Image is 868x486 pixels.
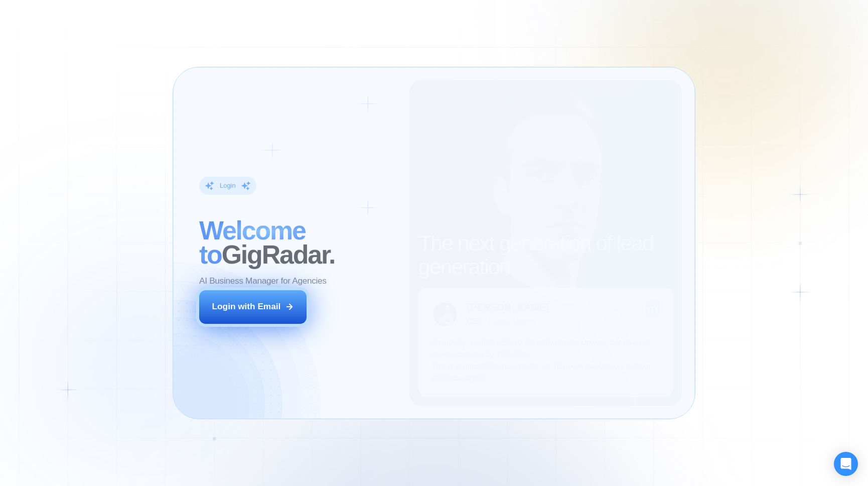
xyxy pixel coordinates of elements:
[431,336,660,384] p: Previously, we had a 5% to 7% reply rate on Upwork, but now our sales increased by 17%-20%. This ...
[834,452,858,476] div: Open Intercom Messenger
[199,216,306,269] span: Welcome to
[199,219,396,267] h2: ‍ GigRadar.
[199,275,327,287] p: AI Business Manager for Agencies
[489,317,536,325] div: Digital Agency
[220,182,236,190] div: Login
[418,231,673,279] h2: The next generation of lead generation.
[212,301,281,313] div: Login with Email
[467,317,483,325] div: CEO
[199,290,307,324] button: Login with Email
[467,303,549,312] div: [PERSON_NAME]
